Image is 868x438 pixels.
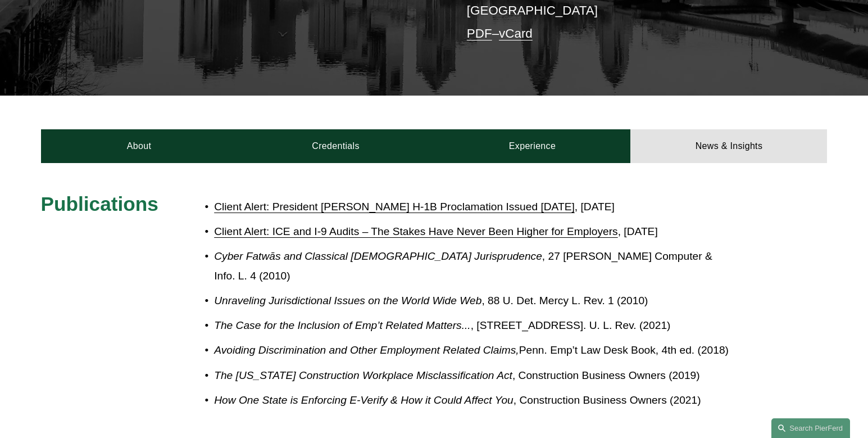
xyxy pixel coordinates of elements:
[214,201,575,213] a: Client Alert: President [PERSON_NAME] H-1B Proclamation Issued [DATE]
[630,129,827,163] a: News & Insights
[214,366,729,386] p: , Construction Business Owners (2019)
[214,295,481,306] em: Unraveling Jurisdictional Issues on the World Wide Web
[771,418,850,438] a: Search this site
[214,197,729,217] p: , [DATE]
[434,129,631,163] a: Experience
[214,247,729,286] p: , 27 [PERSON_NAME] Computer & Info. L. 4 (2010)
[214,344,519,356] em: Avoiding Discrimination and Other Employment Related Claims,
[41,193,158,215] span: Publications
[214,291,729,311] p: , 88 U. Det. Mercy L. Rev. 1 (2010)
[238,129,434,163] a: Credentials
[41,129,238,163] a: About
[214,391,729,410] p: , Construction Business Owners (2021)
[214,316,729,336] p: , [STREET_ADDRESS]. U. L. Rev. (2021)
[467,26,492,40] a: PDF
[214,394,513,406] em: How One State is Enforcing E-Verify & How it Could Affect You
[214,369,512,381] em: The [US_STATE] Construction Workplace Misclassification Act
[214,341,729,360] p: Penn. Emp’t Law Desk Book, 4th ed. (2018)
[214,225,617,237] a: Client Alert: ICE and I-9 Audits – The Stakes Have Never Been Higher for Employers
[214,250,542,262] em: Cyber Fatwās and Classical [DEMOGRAPHIC_DATA] Jurisprudence
[499,26,533,40] a: vCard
[214,222,729,242] p: , [DATE]
[214,319,470,331] em: The Case for the Inclusion of Emp’t Related Matters...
